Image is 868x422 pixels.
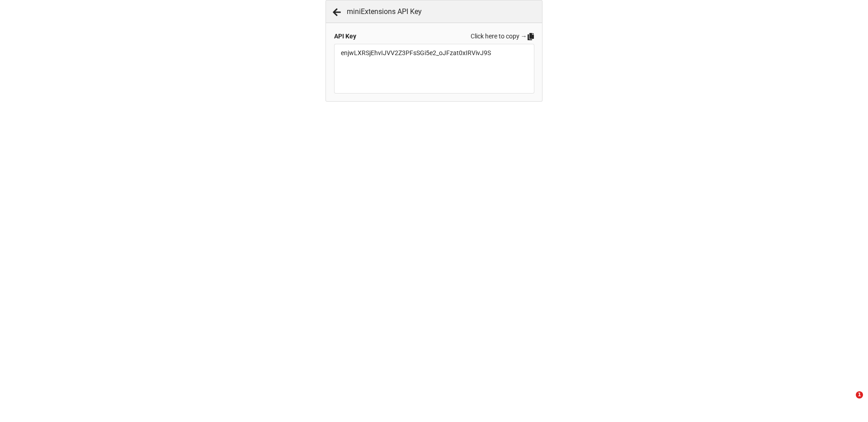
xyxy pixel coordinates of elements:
b: API Key [334,31,356,41]
span: 1 [856,391,863,399]
a: Click here to copy → [471,31,534,41]
span: miniExtensions API Key [347,6,422,17]
textarea: enjwLXRSjEhvIJVV2Z3PFsSGi5e2_oJFzat0xIRVivJ9S [334,44,534,94]
iframe: Intercom live chat [837,391,859,413]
